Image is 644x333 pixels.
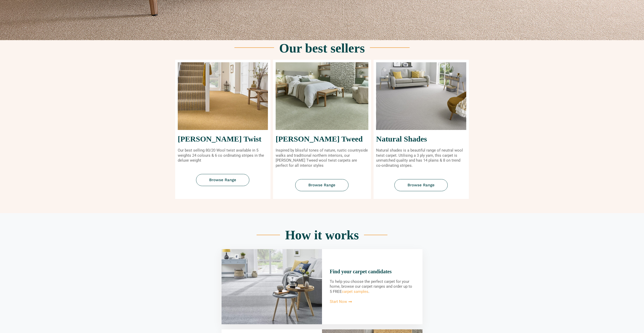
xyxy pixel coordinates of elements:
[394,179,448,191] a: Browse Range
[376,135,466,143] h2: Natural Shades
[178,148,268,163] p: Our best selling 80/20 Wool twist available in 5 weights 24 colours & 6 co ordinating stripes in ...
[285,229,359,241] h2: How it works
[330,279,415,294] div: .
[330,269,415,274] h3: Find your carpet candidates
[330,279,412,294] span: To help you choose the perfect carpet for your home, browse our carpet ranges and order up to 5 FREE
[376,148,466,168] p: Natural shades is a beautiful range of neutral wool twist carpet. Utilising a 3 ply yarn, this ca...
[408,183,435,187] span: Browse Range
[209,178,236,182] span: Browse Range
[178,135,268,143] h2: [PERSON_NAME] Twist
[308,183,335,187] span: Browse Range
[276,135,368,143] h2: [PERSON_NAME] Tweed
[295,179,349,191] a: Browse Range
[276,148,368,168] p: Inspired by blissful tones of nature, rustic countryside walks and traditional northern interiors...
[330,300,347,304] span: Start Now
[279,42,365,55] h2: Our best sellers
[196,174,249,186] a: Browse Range
[342,289,368,294] a: carpet samples
[330,300,352,304] a: Start Now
